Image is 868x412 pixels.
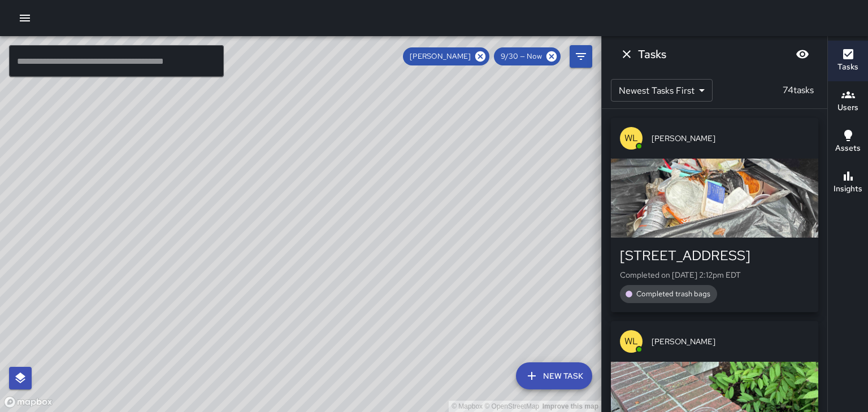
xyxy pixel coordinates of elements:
[828,163,868,203] button: Insights
[624,335,638,348] p: WL
[834,183,862,195] h6: Insights
[615,43,638,65] button: Dismiss
[570,45,592,68] button: Filters
[624,132,638,145] p: WL
[620,247,809,265] div: [STREET_ADDRESS]
[638,45,666,63] h6: Tasks
[828,81,868,122] button: Users
[837,61,858,73] h6: Tasks
[791,43,814,65] button: Blur
[611,118,818,312] button: WL[PERSON_NAME][STREET_ADDRESS]Completed on [DATE] 2:12pm EDTCompleted trash bags
[611,79,713,102] div: Newest Tasks First
[828,41,868,81] button: Tasks
[403,47,489,65] div: [PERSON_NAME]
[494,47,561,65] div: 9/30 — Now
[620,269,809,280] p: Completed on [DATE] 2:12pm EDT
[403,51,478,62] span: [PERSON_NAME]
[494,51,549,62] span: 9/30 — Now
[837,102,858,114] h6: Users
[835,142,861,155] h6: Assets
[652,133,809,144] span: [PERSON_NAME]
[652,336,809,347] span: [PERSON_NAME]
[778,84,818,97] p: 74 tasks
[828,122,868,163] button: Assets
[630,288,717,300] span: Completed trash bags
[516,362,592,389] button: New Task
